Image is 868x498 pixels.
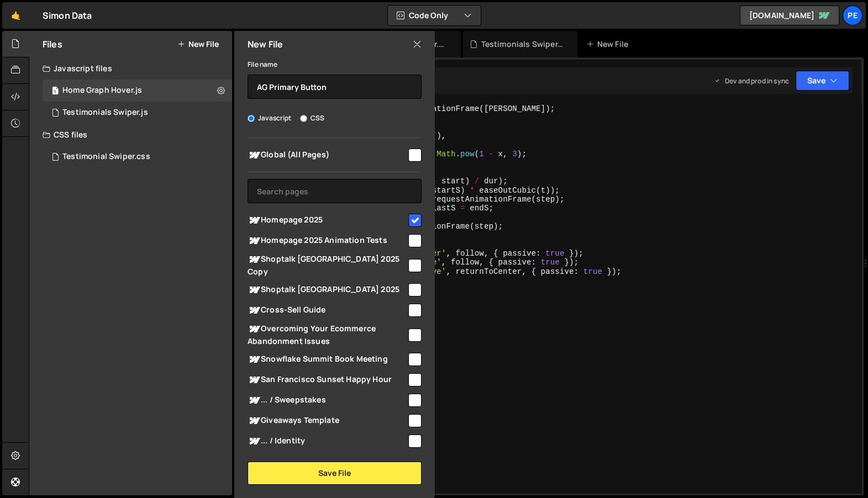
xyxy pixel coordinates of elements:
label: Javascript [248,113,292,124]
span: ... / Sweepstakes [248,394,407,407]
input: CSS [300,115,307,122]
h2: New File [248,38,283,50]
button: Save [796,71,849,91]
span: ... / Identity [248,435,407,448]
input: Search pages [248,179,422,203]
span: Cross-Sell Guide [248,304,407,317]
button: Code Only [388,6,481,25]
input: Name [248,75,422,99]
span: Overcoming Your Ecommerce Abandonment Issues [248,322,407,347]
div: New File [586,39,633,50]
a: Pe [843,6,862,25]
label: File name [248,59,277,70]
span: 1 [52,87,59,96]
a: [DOMAIN_NAME] [740,6,839,25]
div: Home Graph Hover.js [62,86,142,96]
span: Shoptalk [GEOGRAPHIC_DATA] 2025 [248,283,407,296]
button: Save File [248,462,422,485]
button: New File [177,40,219,49]
div: Javascript files [29,57,232,80]
div: Testimonials Swiper.js [481,39,564,50]
span: Snowflake Summit Book Meeting [248,353,407,366]
div: CSS files [29,124,232,146]
span: Global (All Pages) [248,149,407,162]
div: 16753/45758.js [43,80,232,102]
div: Dev and prod in sync [714,76,789,86]
span: Homepage 2025 [248,214,407,227]
div: 16753/45793.css [43,146,232,168]
span: Giveaways Template [248,414,407,427]
div: 16753/45792.js [43,102,232,124]
a: 🤙 [2,2,29,29]
div: Simon Data [43,9,92,22]
h2: Files [43,38,62,50]
div: Testimonial Swiper.css [62,152,150,162]
span: Homepage 2025 Animation Tests [248,234,407,247]
span: San Francisco Sunset Happy Hour [248,373,407,386]
span: Shoptalk [GEOGRAPHIC_DATA] 2025 Copy [248,253,407,277]
div: Testimonials Swiper.js [62,108,148,118]
input: Javascript [248,115,255,122]
label: CSS [300,113,324,124]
